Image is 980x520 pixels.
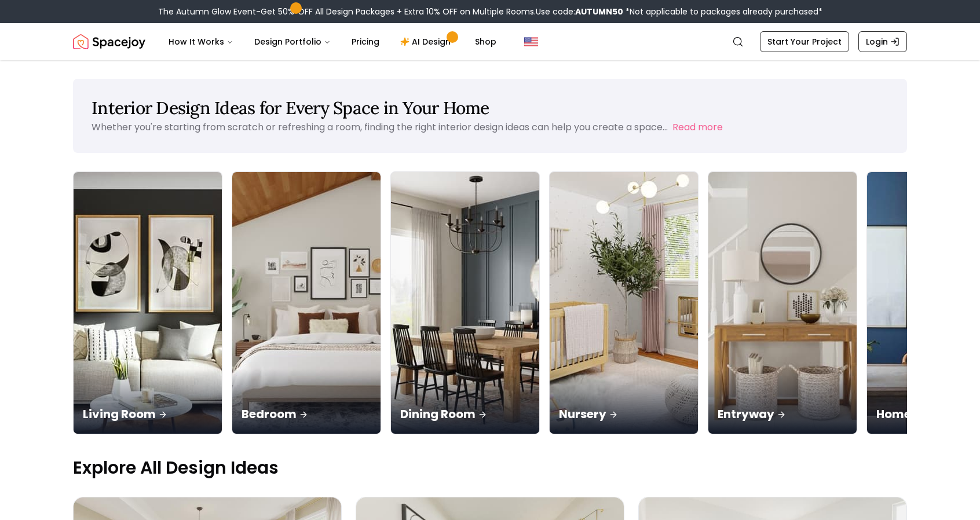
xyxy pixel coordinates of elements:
[242,406,371,422] p: Bedroom
[708,172,857,434] img: Entryway
[73,30,145,53] a: Spacejoy
[83,406,213,422] p: Living Room
[232,171,381,434] a: BedroomBedroom
[524,35,538,49] img: United States
[466,30,506,53] a: Shop
[92,97,888,118] h1: Interior Design Ideas for Every Space in Your Home
[391,30,463,53] a: AI Design
[73,23,907,60] nav: Global
[232,172,381,434] img: Bedroom
[158,6,822,17] div: The Autumn Glow Event-Get 50% OFF All Design Packages + Extra 10% OFF on Multiple Rooms.
[159,30,506,53] nav: Main
[73,457,907,478] p: Explore All Design Ideas
[550,172,698,434] img: Nursery
[73,171,222,434] a: Living RoomLiving Room
[400,406,530,422] p: Dining Room
[575,6,623,17] b: AUTUMN50
[623,6,822,17] span: *Not applicable to packages already purchased*
[858,31,907,52] a: Login
[342,30,389,53] a: Pricing
[559,406,689,422] p: Nursery
[718,406,847,422] p: Entryway
[390,171,540,434] a: Dining RoomDining Room
[708,171,857,434] a: EntrywayEntryway
[92,120,668,134] p: Whether you're starting from scratch or refreshing a room, finding the right interior design idea...
[159,30,243,53] button: How It Works
[391,172,539,434] img: Dining Room
[73,30,145,53] img: Spacejoy Logo
[245,30,340,53] button: Design Portfolio
[760,31,849,52] a: Start Your Project
[549,171,699,434] a: NurseryNursery
[74,172,222,434] img: Living Room
[672,120,723,134] button: Read more
[536,6,623,17] span: Use code:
